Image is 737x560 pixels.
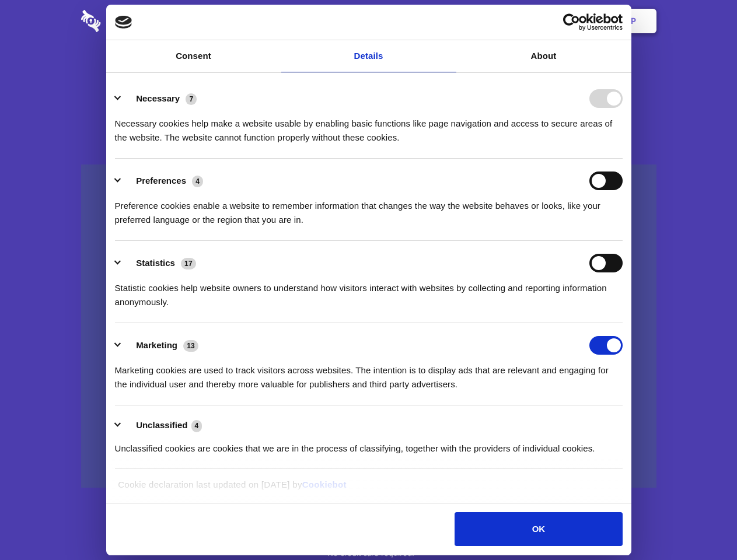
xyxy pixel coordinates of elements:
button: Unclassified (4) [115,418,209,433]
a: Contact [473,3,527,39]
label: Preferences [136,176,186,185]
span: 4 [191,420,202,432]
div: Unclassified cookies are cookies that we are in the process of classifying, together with the pro... [115,433,623,456]
label: Marketing [136,340,177,350]
a: Pricing [343,3,393,39]
div: Statistic cookies help website owners to understand how visitors interact with websites by collec... [115,272,623,309]
span: 17 [181,258,196,269]
button: OK [455,512,622,546]
a: About [456,40,631,72]
div: Preference cookies enable a website to remember information that changes the way the website beha... [115,190,623,227]
div: Marketing cookies are used to track visitors across websites. The intention is to display ads tha... [115,355,623,391]
button: Necessary (7) [115,89,204,108]
img: logo-wordmark-white-trans-d4663122ce5f474addd5e946df7df03e33cb6a1c49d2221995e7729f52c070b2.svg [81,10,181,32]
span: 4 [192,176,203,187]
label: Necessary [136,93,180,103]
a: Consent [106,40,281,72]
button: Marketing (13) [115,336,206,355]
div: Necessary cookies help make a website usable by enabling basic functions like page navigation and... [115,108,623,145]
iframe: Drift Widget Chat Controller [679,502,723,546]
label: Statistics [136,258,175,268]
a: Wistia video thumbnail [81,164,656,488]
a: Usercentrics Cookiebot - opens in a new window [521,13,623,31]
h4: Auto-redaction of sensitive data, encrypted data sharing and self-destructing private chats. Shar... [81,106,656,145]
span: 7 [186,93,197,105]
button: Preferences (4) [115,171,211,190]
a: Details [281,40,456,72]
span: 13 [183,340,198,352]
button: Statistics (17) [115,254,204,272]
div: Cookie declaration last updated on [DATE] by [109,478,628,501]
h1: Eliminate Slack Data Loss. [81,52,656,94]
a: Login [529,3,580,39]
a: Cookiebot [302,480,347,489]
img: logo [115,16,132,29]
